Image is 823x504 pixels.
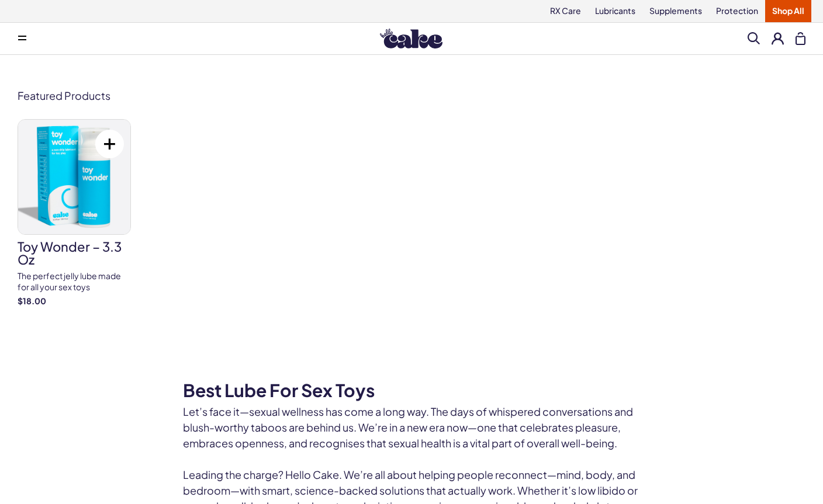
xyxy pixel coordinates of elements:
span: Let’s face it—sexual wellness has come a long way. The days of whispered conversations and blush-... [183,405,633,450]
div: The perfect jelly lube made for all your sex toys [18,270,131,293]
h3: Toy Wonder – 3.3 oz [18,240,131,266]
a: Toy Wonder – 3.3 oz Toy Wonder – 3.3 oz The perfect jelly lube made for all your sex toys $18.00 [18,119,131,307]
b: Best Lube For Sex Toys [183,379,375,401]
img: Toy Wonder – 3.3 oz [18,120,130,234]
strong: $18.00 [18,296,131,307]
img: Hello Cake [380,29,442,48]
